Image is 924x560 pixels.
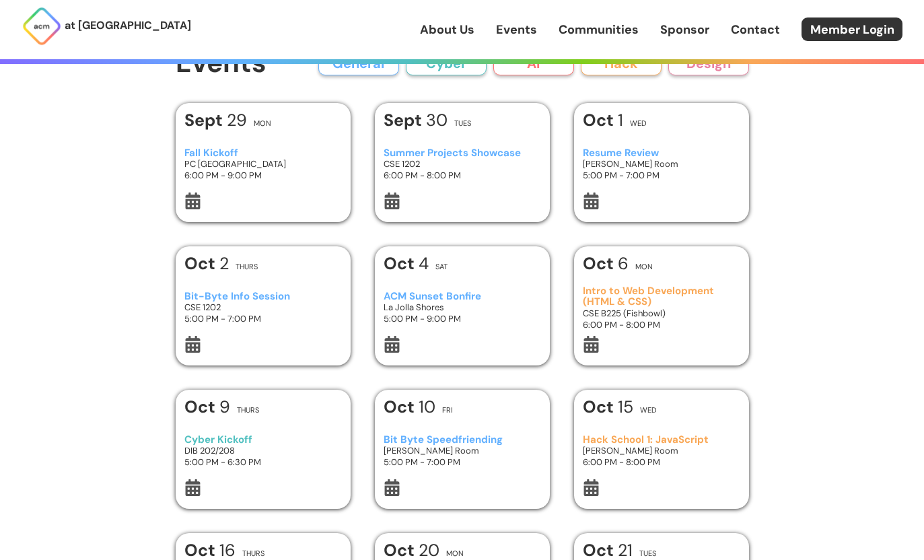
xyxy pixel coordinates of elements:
h2: Mon [446,550,464,557]
h1: 16 [184,542,236,559]
h3: ACM Sunset Bonfire [384,291,540,302]
b: Oct [184,252,219,275]
h3: Hack School 1: JavaScript [583,434,740,446]
h1: 21 [583,542,633,559]
h2: Mon [635,263,653,271]
h2: Thurs [242,550,264,557]
b: Oct [583,252,618,275]
h1: 20 [384,542,439,559]
h2: Wed [630,120,647,127]
h3: 5:00 PM - 7:00 PM [583,170,740,181]
h2: Sat [435,263,448,271]
h3: CSE 1202 [184,302,341,313]
h1: 29 [184,112,247,129]
h3: CSE 1202 [384,158,540,170]
h2: Wed [640,407,657,414]
b: Sept [184,109,227,131]
h3: Resume Review [583,147,740,159]
h1: 6 [583,255,629,272]
h1: 2 [184,255,229,272]
h1: 9 [184,398,230,415]
a: Member Login [802,17,902,41]
h1: 10 [384,398,435,415]
h2: Tues [639,550,656,557]
h3: [PERSON_NAME] Room [384,445,540,456]
b: Oct [384,252,419,275]
h3: [PERSON_NAME] Room [583,445,740,456]
h3: 5:00 PM - 7:00 PM [184,313,341,324]
h1: 30 [384,112,448,129]
h1: 4 [384,255,429,272]
a: Sponsor [660,21,709,38]
h2: Mon [254,120,271,127]
a: Events [496,21,537,38]
h3: PC [GEOGRAPHIC_DATA] [184,158,341,170]
p: at [GEOGRAPHIC_DATA] [65,17,191,34]
b: Oct [384,396,419,418]
h3: 6:00 PM - 8:00 PM [583,319,740,330]
h3: DIB 202/208 [184,445,341,456]
b: Oct [583,396,618,418]
h2: Thurs [237,407,259,414]
h3: Fall Kickoff [184,147,341,159]
h3: Cyber Kickoff [184,434,341,446]
h1: 1 [583,112,623,129]
a: Communities [559,21,639,38]
a: Contact [731,21,780,38]
h3: Summer Projects Showcase [384,147,540,159]
h3: Intro to Web Development (HTML & CSS) [583,285,740,308]
b: Oct [583,109,618,131]
a: at [GEOGRAPHIC_DATA] [22,6,191,46]
b: Sept [384,109,426,131]
h2: Thurs [236,263,258,271]
h3: Bit Byte Speedfriending [384,434,540,446]
h3: 5:00 PM - 9:00 PM [384,313,540,324]
h3: 6:00 PM - 8:00 PM [583,456,740,468]
h3: La Jolla Shores [384,302,540,313]
h1: Events [176,48,266,79]
h3: 6:00 PM - 9:00 PM [184,170,341,181]
h3: [PERSON_NAME] Room [583,158,740,170]
h3: 6:00 PM - 8:00 PM [384,170,540,181]
b: Oct [184,396,219,418]
h3: 5:00 PM - 6:30 PM [184,456,341,468]
img: ACM Logo [22,6,62,46]
h2: Tues [454,120,471,127]
h3: CSE B225 (Fishbowl) [583,308,740,319]
h1: 15 [583,398,633,415]
a: About Us [420,21,474,38]
h3: Bit-Byte Info Session [184,291,341,302]
h3: 5:00 PM - 7:00 PM [384,456,540,468]
h2: Fri [442,407,453,414]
